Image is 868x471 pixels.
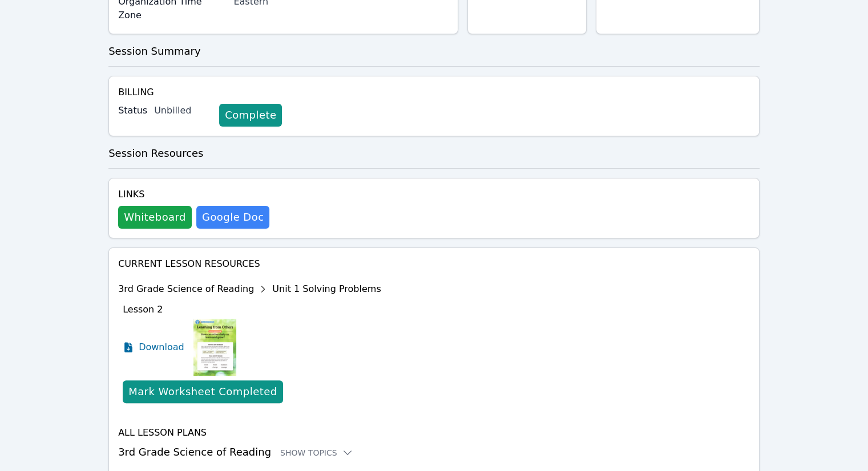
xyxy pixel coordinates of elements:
[123,319,184,376] a: Download
[123,380,282,403] button: Mark Worksheet Completed
[118,86,750,99] h4: Billing
[118,206,192,229] button: Whiteboard
[128,384,277,400] div: Mark Worksheet Completed
[118,280,381,298] div: 3rd Grade Science of Reading Unit 1 Solving Problems
[139,340,184,354] span: Download
[280,447,353,458] button: Show Topics
[193,319,236,376] img: Lesson 2
[219,104,282,127] a: Complete
[118,426,750,440] h4: All Lesson Plans
[196,206,269,229] a: Google Doc
[154,104,210,117] div: Unbilled
[108,43,760,59] h3: Session Summary
[123,304,163,315] span: Lesson 2
[118,188,269,201] h4: Links
[108,145,760,161] h3: Session Resources
[118,257,750,271] h4: Current Lesson Resources
[118,444,750,460] h3: 3rd Grade Science of Reading
[118,104,147,117] label: Status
